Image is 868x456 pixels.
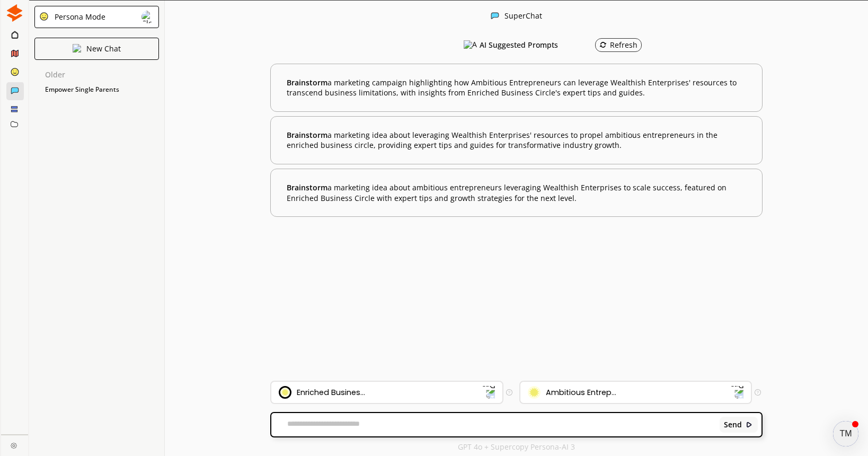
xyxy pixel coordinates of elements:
[481,385,495,399] img: Dropdown Icon
[833,421,858,446] div: atlas-message-author-avatar
[599,41,607,49] img: Refresh
[141,11,154,23] img: Close
[39,12,49,21] img: Close
[599,41,637,49] div: Refresh
[504,12,542,22] div: SuperChat
[458,443,575,451] p: GPT 4o + Supercopy Persona-AI 3
[40,82,164,98] div: Empower Single Parents
[833,421,858,446] button: atlas-launcher
[730,385,744,399] img: Dropdown Icon
[464,40,477,50] img: AI Suggested Prompts
[287,182,327,192] span: Brainstorm
[297,388,365,397] div: Enriched Busines...
[480,37,558,53] h3: AI Suggested Prompts
[724,420,742,429] b: Send
[491,12,499,20] img: Close
[86,45,121,53] p: New Chat
[755,389,761,396] img: Tooltip Icon
[51,13,105,21] div: Persona Mode
[746,421,753,428] img: Close
[287,77,746,98] b: a marketing campaign highlighting how Ambitious Entrepreneurs can leverage Wealthish Enterprises'...
[287,77,327,87] span: Brainstorm
[287,130,746,151] b: a marketing idea about leveraging Wealthish Enterprises' resources to propel ambitious entreprene...
[45,71,164,79] p: Older
[279,386,291,399] img: Brand Icon
[1,435,28,453] a: Close
[73,44,81,52] img: Close
[287,130,327,140] span: Brainstorm
[528,386,541,399] img: Audience Icon
[6,4,23,22] img: Close
[11,442,17,449] img: Close
[287,182,746,203] b: a marketing idea about ambitious entrepreneurs leveraging Wealthish Enterprises to scale success,...
[506,389,512,396] img: Tooltip Icon
[546,388,616,397] div: Ambitious Entrep...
